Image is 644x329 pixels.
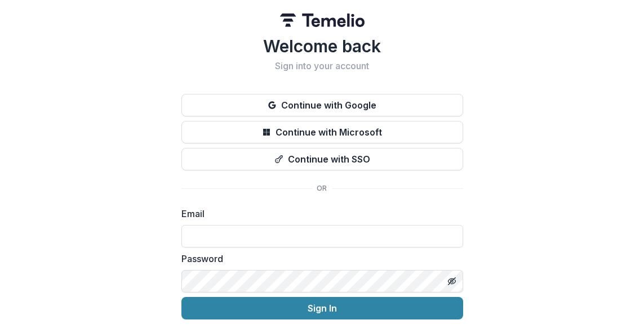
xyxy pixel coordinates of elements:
[181,297,463,319] button: Sign In
[181,121,463,143] button: Continue with Microsoft
[181,61,463,71] h2: Sign into your account
[181,94,463,116] button: Continue with Google
[181,252,456,265] label: Password
[280,13,365,27] img: Temelio
[181,36,463,56] h1: Welcome back
[181,207,456,220] label: Email
[181,148,463,170] button: Continue with SSO
[443,272,461,290] button: Toggle password visibility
